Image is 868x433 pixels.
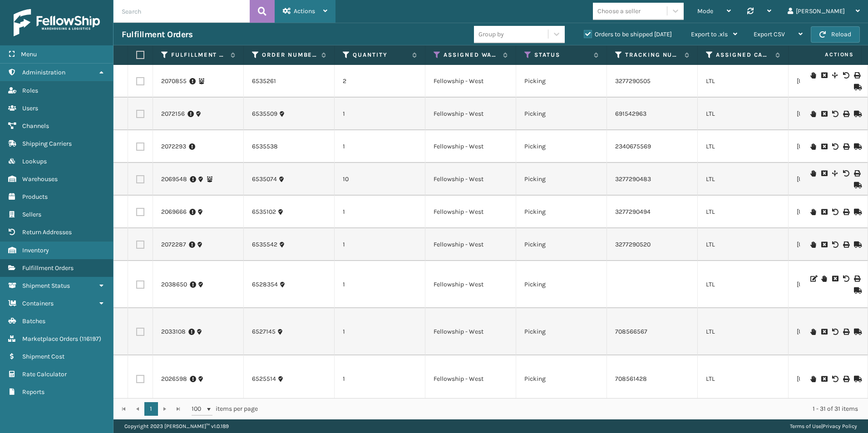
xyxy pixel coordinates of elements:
[425,65,516,98] td: Fellowship - West
[810,72,816,79] i: On Hold
[22,104,38,112] span: Users
[22,175,58,183] span: Warehouses
[832,329,838,335] i: Void BOL
[854,182,859,188] i: Mark as Shipped
[810,170,816,177] i: On Hold
[122,29,192,40] h3: Fulfillment Orders
[854,287,859,294] i: Mark as Shipped
[252,280,278,289] a: 6528354
[832,376,838,382] i: Void BOL
[425,228,516,261] td: Fellowship - West
[22,69,65,76] span: Administration
[821,376,827,382] i: Cancel Fulfillment Order
[698,308,789,355] td: LTL
[854,241,859,248] i: Mark as Shipped
[854,170,859,177] i: Print BOL
[698,228,789,261] td: LTL
[22,388,44,396] span: Reports
[698,65,789,98] td: LTL
[843,143,848,150] i: Print BOL
[607,130,698,163] td: 2340675569
[843,72,848,79] i: Void BOL
[810,143,816,150] i: On Hold
[597,6,641,16] div: Choose a seller
[854,329,859,335] i: Mark as Shipped
[854,376,859,382] i: Mark as Shipped
[516,228,607,261] td: Picking
[697,7,713,15] span: Mode
[22,282,70,290] span: Shipment Status
[516,355,607,403] td: Picking
[821,170,827,177] i: Cancel Fulfillment Order
[810,241,816,248] i: On Hold
[478,30,504,39] div: Group by
[252,175,277,184] a: 6535074
[534,51,589,59] label: Status
[425,163,516,196] td: Fellowship - West
[161,374,187,384] a: 2026598
[854,143,859,150] i: Mark as Shipped
[832,143,838,150] i: Void BOL
[843,111,848,117] i: Print BOL
[335,228,425,261] td: 1
[425,196,516,228] td: Fellowship - West
[821,209,827,215] i: Cancel Fulfillment Order
[22,264,74,272] span: Fulfillment Orders
[854,209,859,215] i: Mark as Shipped
[607,355,698,403] td: 708561428
[335,163,425,196] td: 10
[22,193,48,201] span: Products
[516,163,607,196] td: Picking
[607,196,698,228] td: 3277290494
[425,130,516,163] td: Fellowship - West
[832,111,838,117] i: Void BOL
[821,241,827,248] i: Cancel Fulfillment Order
[832,276,838,282] i: Cancel Fulfillment Order
[832,241,838,248] i: Void BOL
[625,51,680,59] label: Tracking Number
[698,355,789,403] td: LTL
[252,240,277,249] a: 6535542
[161,240,186,249] a: 2072287
[335,98,425,130] td: 1
[425,355,516,403] td: Fellowship - West
[790,419,857,433] div: |
[161,142,186,151] a: 2072293
[335,355,425,403] td: 1
[607,98,698,130] td: 691542963
[698,163,789,196] td: LTL
[335,65,425,98] td: 2
[832,209,838,215] i: Void BOL
[516,65,607,98] td: Picking
[252,77,276,86] a: 6535261
[854,111,859,117] i: Mark as Shipped
[22,353,64,360] span: Shipment Cost
[821,72,827,79] i: Cancel Fulfillment Order
[584,30,672,38] label: Orders to be shipped [DATE]
[161,327,186,336] a: 2033108
[607,308,698,355] td: 708566567
[796,47,859,62] span: Actions
[607,163,698,196] td: 3277290483
[252,142,278,151] a: 6535538
[161,207,187,216] a: 2069666
[823,423,857,429] a: Privacy Policy
[516,308,607,355] td: Picking
[754,30,785,38] span: Export CSV
[810,329,816,335] i: On Hold
[22,246,49,254] span: Inventory
[161,280,187,289] a: 2038650
[516,196,607,228] td: Picking
[252,109,277,118] a: 6535509
[425,261,516,308] td: Fellowship - West
[811,26,860,43] button: Reload
[425,308,516,355] td: Fellowship - West
[161,175,187,184] a: 2069548
[14,9,100,36] img: logo
[252,327,276,336] a: 6527145
[335,130,425,163] td: 1
[832,72,838,79] i: Split Fulfillment Order
[79,335,101,343] span: ( 116197 )
[271,404,858,413] div: 1 - 31 of 31 items
[22,211,41,218] span: Sellers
